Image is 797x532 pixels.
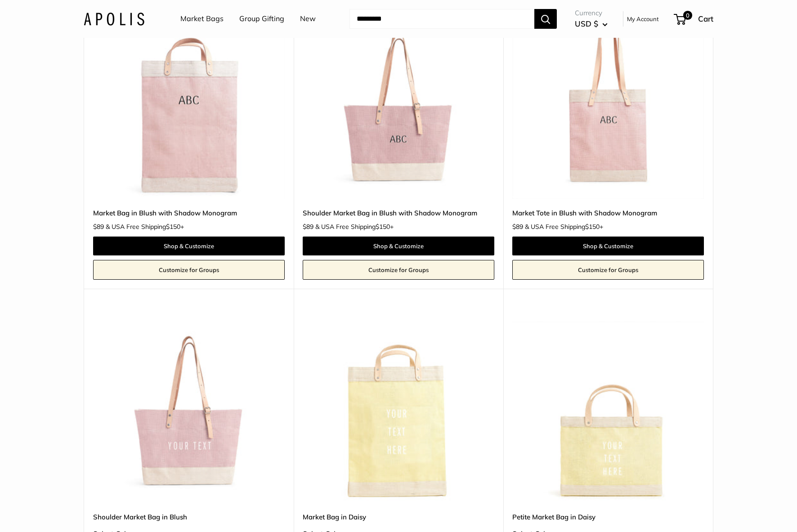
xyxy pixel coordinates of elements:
a: Customize for Groups [303,260,494,280]
a: Petite Market Bag in Daisy [512,512,704,522]
a: My Account [627,13,659,24]
a: Market Bag in Blush with Shadow MonogramMarket Bag in Blush with Shadow Monogram [93,7,285,199]
span: 0 [683,11,692,20]
span: USD $ [575,19,598,28]
a: Shop & Customize [512,237,704,255]
a: New [300,12,316,26]
img: Petite Market Bag in Daisy [512,311,704,503]
a: Market Bag in Daisy [303,512,494,522]
img: Shoulder Market Bag in Blush with Shadow Monogram [303,7,494,199]
a: Shop & Customize [93,237,285,255]
img: Shoulder Market Bag in Blush [93,311,285,503]
a: Shoulder Market Bag in Blush with Shadow MonogramShoulder Market Bag in Blush with Shadow Monogram [303,7,494,199]
a: Shop & Customize [303,237,494,255]
a: Shoulder Market Bag in BlushShoulder Market Bag in Blush [93,311,285,503]
img: Market Bag in Daisy [303,311,494,503]
a: Market Tote in Blush with Shadow Monogram [512,208,704,218]
span: & USA Free Shipping + [525,224,603,230]
img: Market Tote in Blush with Shadow Monogram [512,7,704,199]
a: Shoulder Market Bag in Blush with Shadow Monogram [303,208,494,218]
a: Shoulder Market Bag in Blush [93,512,285,522]
a: Group Gifting [239,12,284,26]
span: $150 [376,223,390,231]
button: Search [534,9,557,29]
a: Market Tote in Blush with Shadow MonogramMarket Tote in Blush with Shadow Monogram [512,7,704,199]
a: Customize for Groups [93,260,285,280]
a: Market Bags [180,12,224,26]
a: Petite Market Bag in DaisyPetite Market Bag in Daisy [512,311,704,503]
span: $150 [166,223,180,231]
img: Market Bag in Blush with Shadow Monogram [93,7,285,199]
span: Cart [698,14,713,23]
input: Search... [349,9,534,29]
span: & USA Free Shipping + [315,224,394,230]
span: $150 [585,223,600,231]
a: 0 Cart [675,12,713,26]
span: Currency [575,7,608,19]
a: Market Bag in Blush with Shadow Monogram [93,208,285,218]
span: $89 [303,223,313,231]
span: $89 [512,223,523,231]
span: & USA Free Shipping + [106,224,184,230]
span: $89 [93,223,104,231]
button: USD $ [575,17,608,31]
img: Apolis [84,12,144,25]
a: Market Bag in Daisydescription_The Original Market Bag in Daisy [303,311,494,503]
a: Customize for Groups [512,260,704,280]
